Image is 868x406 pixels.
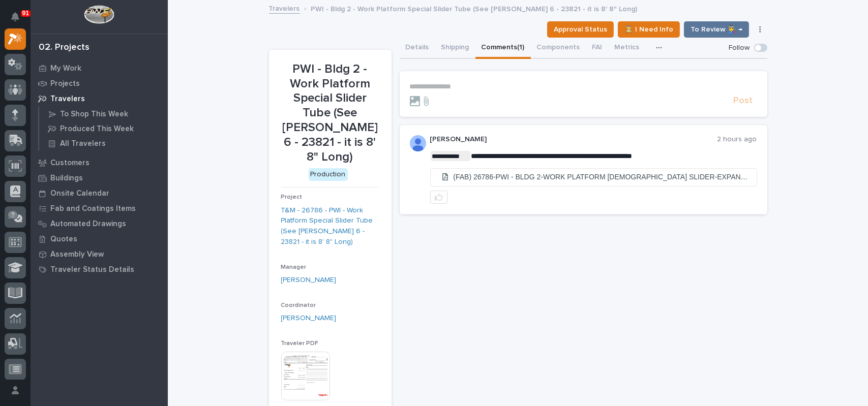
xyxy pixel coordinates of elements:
[431,169,757,186] a: (FAB) 26786-PWI - BLDG 2-WORK PLATFORM [DEMOGRAPHIC_DATA] SLIDER-EXPANDABLE CROSSWALK [DEMOGRAPHI...
[50,204,136,213] p: Fab and Coatings Items
[281,275,337,286] a: [PERSON_NAME]
[691,23,742,36] span: To Review 👨‍🏭 →
[31,76,168,91] a: Projects
[60,139,106,148] p: All Travelers
[31,231,168,246] a: Quotes
[39,121,168,136] a: Produced This Week
[410,135,426,151] img: AOh14GjTRfkD1oUMcB0TemJ99d1W6S72D1qI3y53uSh2WIfob9-94IqIlJUlukijh7zEU6q04HSlcabwtpdPkUfvSgFdPLuR9...
[586,38,609,59] button: FAI
[31,155,168,170] a: Customers
[554,23,607,36] span: Approval Status
[50,79,80,88] p: Projects
[31,91,168,106] a: Travelers
[547,21,614,38] button: Approval Status
[400,38,435,59] button: Details
[50,174,83,183] p: Buildings
[281,205,379,247] a: T&M - 26786 - PWI - Work Platform Special Slider Tube (See [PERSON_NAME] 6 - 23821 - it is 8' 8" ...
[311,3,638,14] p: PWI - Bldg 2 - Work Platform Special Slider Tube (See [PERSON_NAME] 6 - 23821 - it is 8' 8" Long)
[430,191,447,204] button: like this post
[39,42,89,53] div: 02. Projects
[734,95,753,107] span: Post
[31,60,168,76] a: My Work
[39,107,168,121] a: To Shop This Week
[730,95,757,107] button: Post
[60,124,134,134] p: Produced This Week
[31,185,168,201] a: Onsite Calendar
[430,135,717,144] p: [PERSON_NAME]
[475,38,531,59] button: Comments (1)
[309,168,348,181] div: Production
[39,136,168,150] a: All Travelers
[729,44,750,52] p: Follow
[269,2,300,14] a: Travelers
[717,135,757,144] p: 2 hours ago
[50,265,134,274] p: Traveler Status Details
[60,110,128,119] p: To Shop This Week
[624,23,673,36] span: ⏳ I Need Info
[50,189,109,198] p: Onsite Calendar
[50,250,104,259] p: Assembly View
[684,21,749,38] button: To Review 👨‍🏭 →
[50,95,85,104] p: Travelers
[50,64,81,73] p: My Work
[281,302,316,308] span: Coordinator
[435,38,475,59] button: Shipping
[531,38,586,59] button: Components
[31,170,168,185] a: Buildings
[281,313,337,324] a: [PERSON_NAME]
[50,159,89,168] p: Customers
[281,340,319,347] span: Traveler PDF
[31,262,168,277] a: Traveler Status Details
[5,6,26,27] button: Notifications
[84,5,114,24] img: Workspace Logo
[618,21,680,38] button: ⏳ I Need Info
[281,264,307,270] span: Manager
[22,10,29,17] p: 91
[31,246,168,262] a: Assembly View
[13,12,26,28] div: Notifications91
[281,194,303,200] span: Project
[50,220,126,229] p: Automated Drawings
[31,201,168,216] a: Fab and Coatings Items
[31,216,168,231] a: Automated Drawings
[609,38,646,59] button: Metrics
[50,235,77,244] p: Quotes
[281,62,379,165] p: PWI - Bldg 2 - Work Platform Special Slider Tube (See [PERSON_NAME] 6 - 23821 - it is 8' 8" Long)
